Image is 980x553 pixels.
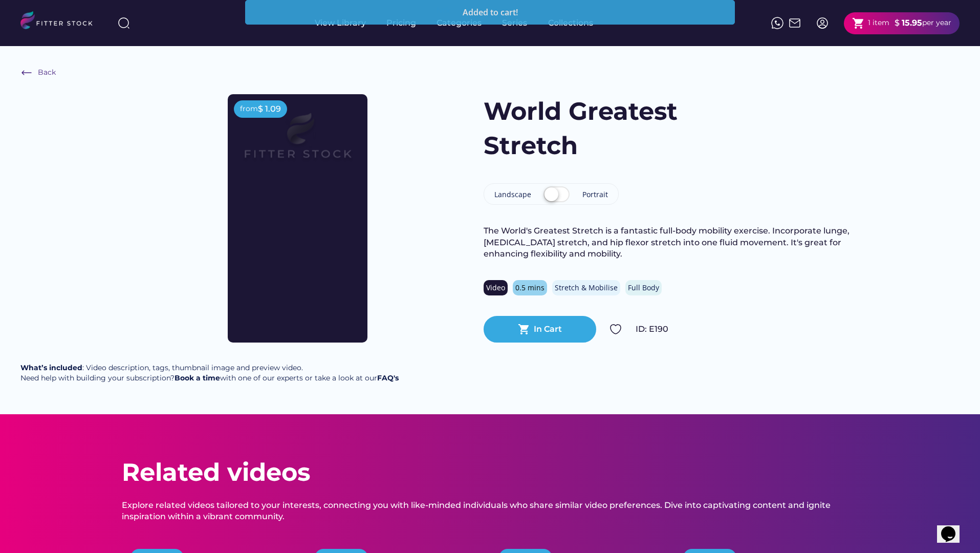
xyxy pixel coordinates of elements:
[252,8,729,16] div: Added to cart!
[771,17,783,29] img: meteor-icons_whatsapp%20%281%29.svg
[628,283,659,293] div: Full Body
[534,324,562,335] div: In Cart
[118,17,130,29] img: search-normal%203.svg
[494,189,531,200] div: Landscape
[122,500,859,523] div: Explore related videos tailored to your interests, connecting you with like-minded individuals wh...
[484,225,859,260] div: The World's Greatest Stretch is a fantastic full-body mobility exercise. Incorporate lunge, [MEDI...
[937,512,970,543] iframe: chat widget
[20,363,399,383] div: : Video description, tags, thumbnail image and preview video. Need help with building your subscr...
[518,323,530,335] button: shopping_cart
[175,373,220,382] a: Book a time
[240,104,258,114] div: from
[582,189,608,200] div: Portrait
[868,18,889,28] div: 1 item
[636,324,859,335] div: ID: E190
[555,283,618,293] div: Stretch & Mobilise
[789,17,801,29] img: Frame%2051.svg
[902,18,922,28] strong: 15.95
[20,11,101,32] img: LOGO.svg
[38,68,56,78] div: Back
[20,363,82,372] strong: What’s included
[484,94,765,163] h1: World Greatest Stretch
[922,18,951,28] div: per year
[816,17,829,29] img: profile-circle.svg
[515,283,545,293] div: 0.5 mins
[20,67,33,79] img: Frame%20%286%29.svg
[377,373,399,382] a: FAQ's
[226,94,369,190] img: Frame%2079%20%281%29.svg
[486,283,505,293] div: Video
[609,323,622,335] img: Group%201000002324.svg
[852,17,865,30] button: shopping_cart
[895,17,900,29] div: $
[122,455,310,490] div: Related videos
[258,103,281,115] div: $ 1.09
